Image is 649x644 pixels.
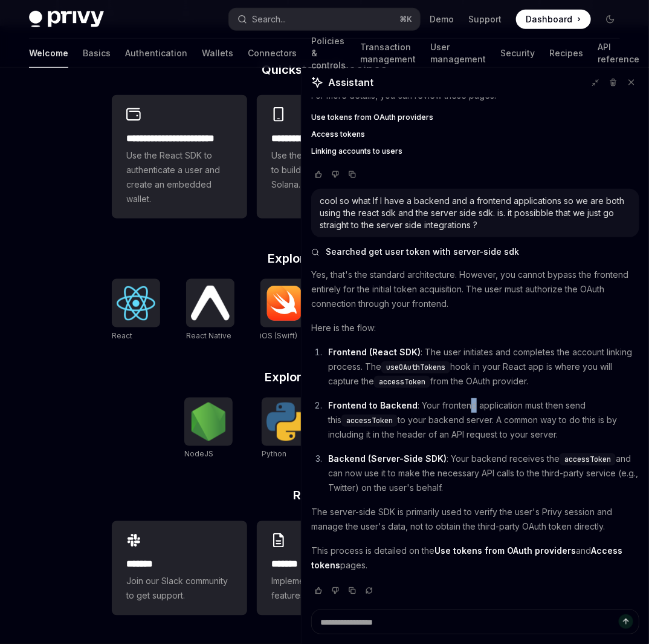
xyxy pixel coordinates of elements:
span: Python [262,450,286,459]
span: Use the React SDK to authenticate a user and create an embedded wallet. [126,148,233,206]
a: Connectors [248,39,297,68]
strong: Backend (Server-Side SDK) [328,453,447,464]
button: Reload last chat [362,585,376,597]
p: Here is the flow: [311,321,639,335]
a: Welcome [29,39,68,68]
span: useOAuthTokens [386,363,445,372]
button: Vote that response was good [311,168,326,180]
a: Use tokens from OAuth providers [311,113,639,122]
button: Toggle dark mode [601,10,620,29]
span: Use tokens from OAuth providers [311,113,433,122]
p: : The user initiates and completes the account linking process. The hook in your React app is whe... [328,345,639,389]
span: Join our Slack community to get support. [126,574,233,603]
p: This process is detailed on the and pages. [311,544,639,573]
span: accessToken [346,416,393,425]
a: Support [468,13,502,25]
a: Basics [83,39,111,68]
span: accessToken [564,455,611,464]
span: React Native [186,331,231,340]
a: Transaction management [360,39,416,68]
img: dark logo [29,11,104,28]
a: User management [430,39,486,68]
span: ⌘ K [400,15,413,24]
a: Security [500,39,535,68]
span: Implement common Privy features and integrations. [271,574,378,603]
a: Recipes [549,39,583,68]
span: Use the React Native SDK to build a mobile app on Solana. [271,148,378,192]
p: : Your backend receives the and can now use it to make the necessary API calls to the third-party... [328,452,639,495]
a: Wallets [202,39,233,68]
span: NodeJS [184,450,213,459]
span: accessToken [379,377,425,387]
span: iOS (Swift) [260,331,298,340]
strong: Use tokens from OAuth providers [434,545,576,556]
h2: Explore server SDKs [112,371,537,383]
h2: Resources [112,490,537,502]
p: The server-side SDK is primarily used to verify the user's Privy session and manage the user's da... [311,505,639,534]
a: **** **** **** ***Use the React Native SDK to build a mobile app on Solana. [257,95,392,218]
span: React [112,331,132,340]
button: Send message [619,614,633,629]
button: Vote that response was good [311,585,326,597]
span: Searched get user token with server-side sdk [326,246,519,258]
a: **** **Implement common Privy features and integrations. [257,521,392,616]
strong: Frontend to Backend [328,400,418,410]
img: React Native [191,286,230,320]
a: Dashboard [516,10,591,29]
a: Linking accounts to users [311,146,639,156]
a: Demo [430,13,454,25]
button: Vote that response was not good [328,168,343,180]
p: : Your frontend application must then send this to your backend server. A common way to do this i... [328,398,639,442]
h2: Quickstarts & recipes [112,64,537,76]
div: Search... [252,12,286,27]
button: Searched get user token with server-side sdk [311,246,639,258]
a: Policies & controls [311,39,346,68]
a: Access tokens [311,130,639,139]
p: Yes, that's the standard architecture. However, you cannot bypass the frontend entirely for the i... [311,268,639,311]
span: Linking accounts to users [311,146,402,156]
strong: Frontend (React SDK) [328,347,421,357]
a: NodeJSNodeJS [184,398,233,461]
a: **** **Join our Slack community to get support. [112,521,247,616]
button: Vote that response was not good [328,585,343,597]
img: React [117,286,155,321]
a: iOS (Swift)iOS (Swift) [260,279,309,342]
a: React NativeReact Native [186,279,234,342]
a: Authentication [125,39,187,68]
span: Dashboard [526,13,572,25]
a: ReactReact [112,279,160,342]
img: NodeJS [189,402,228,441]
button: Copy chat response [345,585,360,597]
button: Search...⌘K [229,8,419,30]
a: API reference [598,39,639,68]
img: Python [266,402,305,441]
span: Assistant [328,75,373,90]
div: cool so what If I have a backend and a frontend applications so we are both using the react sdk a... [320,195,631,231]
h2: Explore client SDKs [112,252,537,264]
button: Copy chat response [345,168,360,180]
a: PythonPython [262,398,310,461]
span: Access tokens [311,130,365,139]
textarea: Ask a question... [311,609,639,634]
img: iOS (Swift) [265,285,304,321]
